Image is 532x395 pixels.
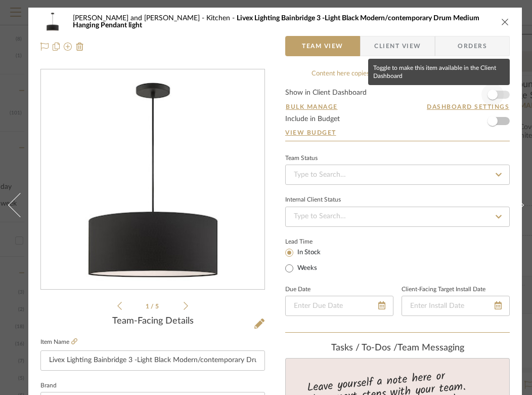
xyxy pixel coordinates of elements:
img: Remove from project [76,43,84,51]
mat-radio-group: Select item type [285,246,337,274]
span: 1 [146,303,151,309]
input: Enter Item Name [40,350,265,371]
a: View Budget [285,129,510,137]
img: 294f9e2e-656e-4a64-b110-77850bfcf29c_48x40.jpg [40,12,65,32]
div: Team Status [285,156,318,161]
label: Weeks [295,264,317,273]
button: Bulk Manage [285,102,338,111]
label: Item Name [40,338,77,346]
span: Kitchen [206,15,237,22]
span: Livex Lighting Bainbridge 3 -Light Black Modern/contemporary Drum Medium Hanging Pendant light [73,15,479,29]
label: Due Date [285,287,311,292]
span: / [151,303,155,309]
span: Team View [302,36,343,56]
button: close [501,17,510,26]
span: Orders [447,36,498,56]
div: Team-Facing Details [40,316,265,327]
button: Dashboard Settings [426,102,510,111]
div: Internal Client Status [285,197,341,203]
span: Client View [374,36,421,56]
label: Brand [40,383,57,388]
label: Client-Facing Target Install Date [402,287,485,292]
div: Content here copies to Client View - confirm visibility there. [285,69,510,79]
div: 0 [41,70,264,290]
label: Lead Time [285,237,337,246]
span: Tasks / To-Dos / [331,343,397,352]
input: Type to Search… [285,165,510,185]
input: Type to Search… [285,207,510,227]
div: team Messaging [285,343,510,354]
input: Enter Due Date [285,296,393,316]
span: [PERSON_NAME] and [PERSON_NAME] [73,15,206,22]
img: 294f9e2e-656e-4a64-b110-77850bfcf29c_436x436.jpg [43,70,262,290]
span: 5 [155,303,160,309]
label: In Stock [295,248,321,257]
input: Enter Install Date [402,296,510,316]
